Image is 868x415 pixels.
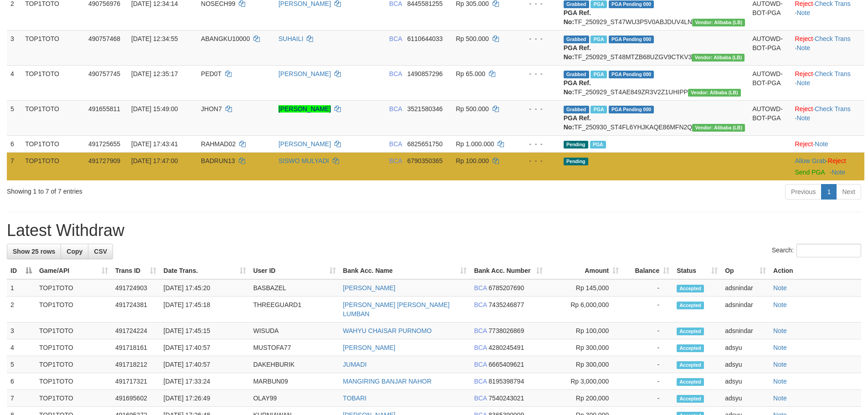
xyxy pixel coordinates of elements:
[721,279,770,297] td: adsnindar
[609,71,654,78] span: PGA Pending
[546,279,622,297] td: Rp 145,000
[7,262,36,279] th: ID: activate to sort column descending
[785,184,822,200] a: Previous
[131,157,178,164] span: [DATE] 17:47:00
[564,0,589,8] span: Grabbed
[721,339,770,356] td: adsyu
[815,105,851,113] a: Check Trans
[343,327,432,334] a: WAHYU CHAISAR PURNOMO
[560,65,749,100] td: TF_250929_ST4AE849ZR3V2Z1UHIPP
[773,327,787,334] a: Note
[564,79,591,96] b: PGA Ref. No:
[677,302,704,309] span: Accepted
[622,297,673,323] td: -
[791,135,865,152] td: ·
[546,339,622,356] td: Rp 300,000
[88,157,120,164] span: 491727909
[796,9,810,16] a: Note
[160,373,250,390] td: [DATE] 17:33:24
[407,105,443,113] span: Copy 3521580346 to clipboard
[832,169,845,176] a: Note
[560,30,749,65] td: TF_250929_ST48MTZB68UZGV9CTKV3
[407,70,443,77] span: Copy 1490857296 to clipboard
[389,157,402,164] span: BCA
[488,284,524,292] span: Copy 6785207690 to clipboard
[791,152,865,180] td: ·
[622,339,673,356] td: -
[488,395,524,402] span: Copy 7540243021 to clipboard
[112,356,160,373] td: 491718212
[591,36,606,43] span: Marked by adsyu
[88,70,120,77] span: 490757745
[88,35,120,42] span: 490757468
[795,35,813,42] a: Reject
[389,70,402,77] span: BCA
[821,184,837,200] a: 1
[131,70,178,77] span: [DATE] 12:35:17
[250,373,339,390] td: MARBUN09
[339,262,471,279] th: Bank Acc. Name: activate to sort column ascending
[677,361,704,369] span: Accepted
[160,262,250,279] th: Date Trans.: activate to sort column ascending
[278,140,331,148] a: [PERSON_NAME]
[94,248,107,255] span: CSV
[21,30,85,65] td: TOP1TOTO
[546,356,622,373] td: Rp 300,000
[564,36,589,43] span: Grabbed
[546,297,622,323] td: Rp 6,000,000
[591,71,606,78] span: Marked by adsyu
[773,284,787,292] a: Note
[474,361,487,368] span: BCA
[389,105,402,113] span: BCA
[590,141,606,149] span: Marked by adsnindar
[131,140,178,148] span: [DATE] 17:43:41
[622,356,673,373] td: -
[795,157,826,164] a: Allow Grab
[564,71,589,78] span: Grabbed
[474,284,487,292] span: BCA
[160,356,250,373] td: [DATE] 17:40:57
[488,301,524,308] span: Copy 7435246877 to clipboard
[795,140,813,148] a: Reject
[488,344,524,351] span: Copy 4280245491 to clipboard
[791,30,865,65] td: · ·
[749,65,791,100] td: AUTOWD-BOT-PGA
[795,169,825,176] a: Send PGA
[609,36,654,43] span: PGA Pending
[564,106,589,113] span: Grabbed
[721,390,770,407] td: adsyu
[796,114,810,122] a: Note
[201,105,222,113] span: JHON7
[773,378,787,385] a: Note
[7,65,21,100] td: 4
[343,301,450,318] a: [PERSON_NAME] [PERSON_NAME] LUMBAN
[560,100,749,135] td: TF_250930_ST4FL6YHJKAQE86MFN2Q
[519,104,556,113] div: - - -
[488,327,524,334] span: Copy 7738026869 to clipboard
[21,65,85,100] td: TOP1TOTO
[609,106,654,113] span: PGA Pending
[201,35,250,42] span: ABANGKU10000
[112,297,160,323] td: 491724381
[343,378,431,385] a: MANGIRING BANJAR NAHOR
[474,378,487,385] span: BCA
[250,339,339,356] td: MUSTOFA77
[7,30,21,65] td: 3
[772,244,861,257] label: Search:
[88,105,120,113] span: 491655811
[795,105,813,113] a: Reject
[622,262,673,279] th: Balance: activate to sort column ascending
[721,356,770,373] td: adsyu
[692,124,745,132] span: Vendor URL: https://dashboard.q2checkout.com/secure
[519,139,556,149] div: - - -
[677,328,704,335] span: Accepted
[721,297,770,323] td: adsnindar
[36,297,112,323] td: TOP1TOTO
[456,157,489,164] span: Rp 100.000
[7,356,36,373] td: 5
[7,323,36,339] td: 3
[389,35,402,42] span: BCA
[7,152,21,180] td: 7
[407,140,443,148] span: Copy 6825651750 to clipboard
[815,35,851,42] a: Check Trans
